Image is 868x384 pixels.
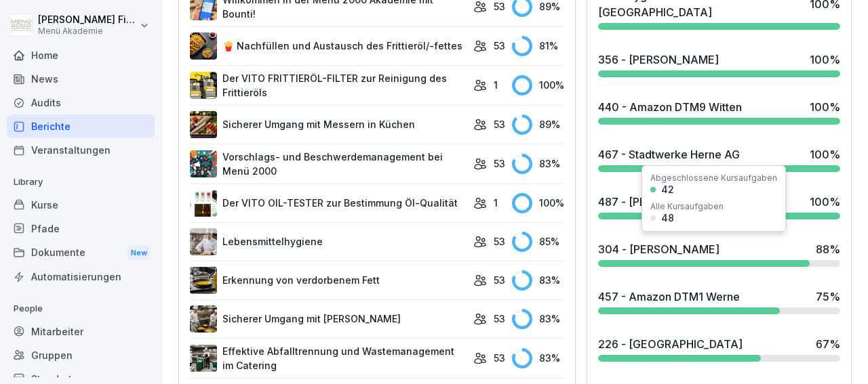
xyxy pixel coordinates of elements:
[494,273,505,287] p: 53
[7,67,155,91] a: News
[7,114,155,138] a: Berichte
[494,39,505,53] p: 53
[190,111,467,138] a: Sicherer Umgang mit Messern in Küchen
[598,146,740,163] div: 467 - Stadtwerke Herne AG
[494,156,505,171] p: 53
[593,236,846,272] a: 304 - [PERSON_NAME]88%
[593,141,846,177] a: 467 - Stadtwerke Herne AG100%
[512,193,564,213] div: 100 %
[512,36,564,56] div: 81 %
[593,330,846,367] a: 226 - [GEOGRAPHIC_DATA]67%
[190,305,217,333] img: oyzz4yrw5r2vs0n5ee8wihvj.png
[512,309,564,329] div: 83 %
[190,190,217,217] img: up30sq4qohmlf9oyka1pt50j.png
[816,289,840,305] div: 75 %
[661,185,674,194] div: 42
[7,298,155,320] p: People
[810,99,840,115] div: 100 %
[816,241,840,257] div: 88 %
[7,240,155,265] div: Dokumente
[494,117,505,131] p: 53
[494,351,505,365] p: 53
[190,150,467,178] a: Vorschlags- und Beschwerdemanagement bei Menü 2000
[494,196,498,210] p: 1
[512,232,564,252] div: 85 %
[598,99,742,115] div: 440 - Amazon DTM9 Witten
[494,312,505,326] p: 53
[190,228,467,255] a: Lebensmittelhygiene
[190,345,217,372] img: he669w9sgyb8g06jkdrmvx6u.png
[127,245,151,261] div: New
[512,75,564,95] div: 100 %
[190,190,467,217] a: Der VITO OIL-TESTER zur Bestimmung Öl-Qualität
[810,51,840,68] div: 100 %
[190,33,217,60] img: cuv45xaybhkpnu38aw8lcrqq.png
[810,194,840,210] div: 100 %
[7,193,155,217] a: Kurse
[190,267,217,294] img: vqex8dna0ap6n9z3xzcqrj3m.png
[7,265,155,289] a: Automatisierungen
[38,26,137,36] p: Menü Akademie
[190,305,467,333] a: Sicherer Umgang mit [PERSON_NAME]
[512,114,564,135] div: 89 %
[494,78,498,92] p: 1
[598,336,743,352] div: 226 - [GEOGRAPHIC_DATA]
[190,33,467,60] a: 🍟 Nachfüllen und Austausch des Frittieröl/-fettes
[190,267,467,294] a: Erkennung von verdorbenem Fett
[598,194,719,210] div: 487 - [PERSON_NAME]
[512,154,564,174] div: 83 %
[190,344,467,372] a: Effektive Abfalltrennung und Wastemanagement im Catering
[7,343,155,367] a: Gruppen
[494,234,505,249] p: 53
[810,146,840,163] div: 100 %
[650,174,777,182] div: Abgeschlossene Kursaufgaben
[661,213,674,223] div: 48
[598,289,740,305] div: 457 - Amazon DTM1 Werne
[190,72,217,99] img: lxawnajjsce9vyoprlfqagnf.png
[7,320,155,343] a: Mitarbeiter
[816,336,840,352] div: 67 %
[512,348,564,368] div: 83 %
[7,217,155,240] a: Pfade
[7,43,155,67] a: Home
[593,93,846,130] a: 440 - Amazon DTM9 Witten100%
[190,71,467,100] a: Der VITO FRITTIERÖL-FILTER zur Reinigung des Frittieröls
[7,240,155,265] a: DokumenteNew
[512,270,564,291] div: 83 %
[38,14,137,26] p: [PERSON_NAME] Fiegert
[190,111,217,138] img: bnqppd732b90oy0z41dk6kj2.png
[190,150,217,177] img: m8bvy8z8kneahw7tpdkl7btm.png
[598,241,719,257] div: 304 - [PERSON_NAME]
[190,228,217,255] img: jz0fz12u36edh1e04itkdbcq.png
[7,171,155,193] p: Library
[593,46,846,83] a: 356 - [PERSON_NAME]100%
[593,188,846,225] a: 487 - [PERSON_NAME]100%
[650,202,724,211] div: Alle Kursaufgaben
[7,91,155,114] a: Audits
[598,51,719,68] div: 356 - [PERSON_NAME]
[593,283,846,320] a: 457 - Amazon DTM1 Werne75%
[7,138,155,162] a: Veranstaltungen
